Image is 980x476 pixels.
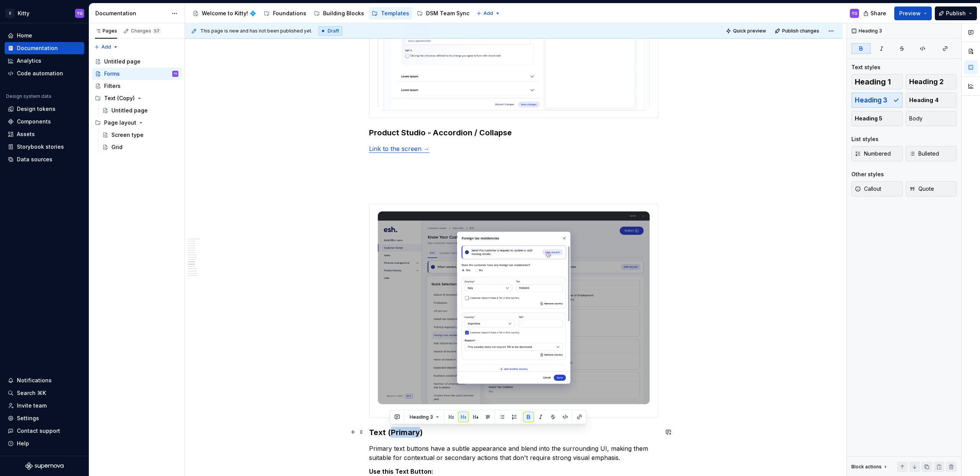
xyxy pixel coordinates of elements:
button: Heading 1 [851,74,903,89]
strong: Product Studio - Accordion / Collapse [369,128,512,137]
div: Pages [95,28,117,34]
div: Data sources [17,156,52,163]
div: Text styles [851,63,880,71]
a: Components [5,115,84,128]
div: Block actions [851,461,889,472]
div: Assets [17,130,35,138]
div: YG [173,70,177,78]
a: Screen type [99,129,181,141]
div: Documentation [17,44,58,52]
a: Grid [99,141,181,153]
a: Building Blocks [311,7,367,19]
a: Home [5,29,84,42]
span: Preview [899,10,921,17]
button: Heading 5 [851,111,903,126]
button: Quote [906,181,957,197]
span: Add [483,10,493,16]
div: Page layout [92,117,181,129]
button: Body [906,111,957,126]
div: Block actions [851,464,882,470]
div: Design system data [6,93,51,99]
div: Untitled page [104,58,140,65]
span: Heading 3 [410,414,433,420]
p: Primary text buttons have a subtle appearance and blend into the surrounding UI, making them suit... [369,444,658,462]
button: EKittyYG [2,5,87,21]
div: Foundations [273,10,306,17]
div: Documentation [95,10,168,17]
span: 57 [153,28,161,34]
span: Draft [328,28,339,34]
a: Storybook stories [5,141,84,153]
button: Heading 3 [406,412,443,422]
a: Supernova Logo [25,462,64,470]
div: Notifications [17,377,52,384]
button: Callout [851,181,903,197]
div: Untitled page [111,107,148,114]
div: Grid [111,143,122,151]
div: Components [17,118,51,125]
span: Quote [909,185,934,193]
a: FormsYG [92,68,181,80]
button: Quick preview [724,26,769,36]
button: Bulleted [906,146,957,161]
span: Callout [855,185,881,193]
button: Heading 2 [906,74,957,89]
a: Documentation [5,42,84,54]
div: Screen type [111,131,144,139]
span: Bulleted [909,150,939,158]
a: Welcome to Kitty! 💠 [189,7,259,19]
img: 507b193b-69d3-4f66-aa6f-6fe9393b0ae6.png [369,204,658,418]
a: Settings [5,412,84,424]
button: Help [5,437,84,450]
a: Untitled page [99,104,181,117]
a: Link to the screen → [369,145,430,153]
div: Forms [104,70,120,78]
div: Settings [17,414,39,422]
button: Search ⌘K [5,387,84,399]
button: Heading 4 [906,93,957,108]
span: Add [101,44,111,50]
span: This page is new and has not been published yet. [200,28,312,34]
span: Numbered [855,150,891,158]
button: Numbered [851,146,903,161]
div: Page layout [104,119,136,127]
span: Share [871,10,886,17]
div: Text (Copy) [92,92,181,104]
div: Templates [381,10,409,17]
div: Changes [131,28,161,34]
div: Filters [104,82,121,90]
div: Text (Copy) [104,94,135,102]
div: Storybook stories [17,143,64,151]
div: Home [17,32,32,39]
button: Contact support [5,425,84,437]
button: Preview [894,6,932,20]
div: Page tree [189,6,472,21]
div: Help [17,440,29,447]
a: Assets [5,128,84,140]
a: Filters [92,80,181,92]
div: Building Blocks [323,10,364,17]
div: List styles [851,135,879,143]
div: YG [77,10,83,16]
div: Analytics [17,57,41,65]
a: Analytics [5,55,84,67]
div: Other styles [851,171,884,178]
a: Code automation [5,67,84,80]
a: DSM Team Sync [414,7,472,19]
div: YG [852,10,857,16]
span: Heading 2 [909,78,944,86]
strong: Text (Primary) [369,428,423,437]
button: Add [474,8,503,19]
span: Heading 4 [909,96,939,104]
a: Untitled page [92,55,181,68]
span: Heading 1 [855,78,891,86]
a: Foundations [261,7,309,19]
div: Search ⌘K [17,389,46,397]
button: Share [859,6,891,20]
span: Publish changes [782,28,819,34]
span: Publish [946,10,966,17]
div: Contact support [17,427,60,435]
a: Invite team [5,400,84,412]
div: Kitty [18,10,29,17]
strong: Use this Text Button: [369,468,433,475]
